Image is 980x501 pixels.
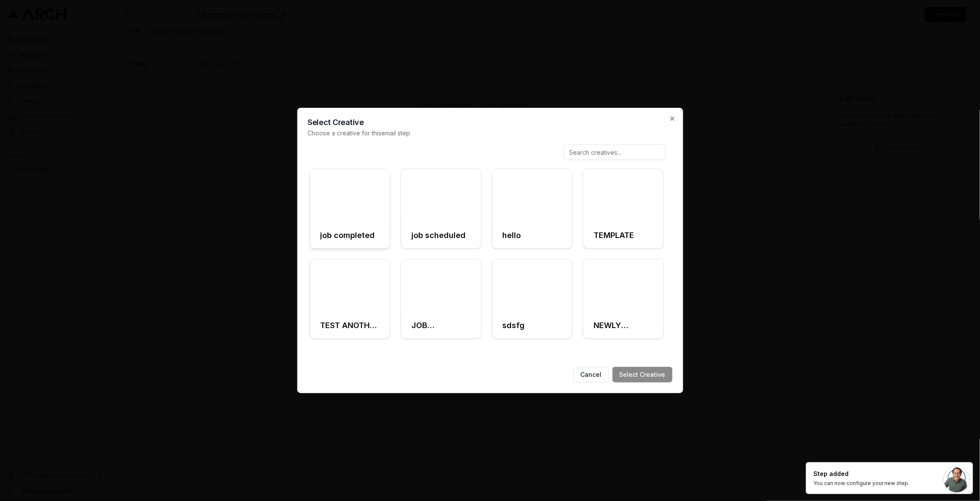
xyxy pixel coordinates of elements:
[573,367,609,382] button: Cancel
[411,319,471,332] h3: JOB SCHEDULED
[503,229,521,241] h3: hello
[411,229,466,241] h3: job scheduled
[308,119,672,126] h2: Select Creative
[503,319,525,332] h3: sdsfg
[594,229,634,241] h3: TEMPLATE
[594,319,653,332] h3: NEWLY CREATED
[320,229,375,241] h3: job completed
[320,319,380,332] h3: TEST ANOTHER EMPTY SERVER
[308,129,672,138] p: Choose a creative for this email step
[564,144,666,160] input: Search creatives...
